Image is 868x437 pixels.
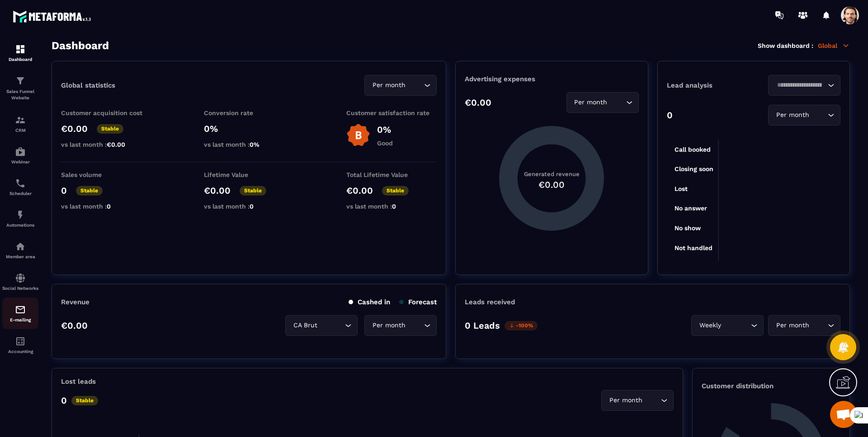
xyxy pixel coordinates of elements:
[15,336,26,347] img: accountant
[15,44,26,55] img: formation
[61,377,96,386] p: Lost leads
[61,81,115,89] p: Global statistics
[15,273,26,284] img: social-network
[204,203,294,210] p: vs last month :
[71,396,98,405] p: Stable
[702,382,840,390] p: Customer distribution
[2,88,38,101] p: Sales Funnel Website
[723,321,749,330] input: Search for option
[465,97,491,108] p: €0.00
[291,321,319,330] span: CA Brut
[774,80,826,90] input: Search for option
[399,298,437,306] p: Forecast
[61,171,151,178] p: Sales volume
[2,329,38,361] a: accountantaccountantAccounting
[2,298,38,329] a: emailemailE-mailing
[674,224,701,232] tspan: No show
[204,185,231,196] p: €0.00
[250,203,254,210] span: 0
[15,209,26,220] img: automations
[667,81,754,89] p: Lead analysis
[818,42,850,50] p: Global
[768,315,840,336] div: Search for option
[674,165,713,173] tspan: Closing soon
[61,298,90,306] p: Revenue
[346,203,437,210] p: vs last month :
[768,105,840,126] div: Search for option
[377,139,393,147] p: Good
[250,141,259,148] span: 0%
[697,321,723,330] span: Weekly
[2,57,38,62] p: Dashboard
[52,39,109,52] h3: Dashboard
[204,141,294,148] p: vs last month :
[61,109,151,116] p: Customer acquisition cost
[2,128,38,133] p: CRM
[61,203,151,210] p: vs last month :
[2,171,38,203] a: schedulerschedulerScheduler
[15,75,26,86] img: formation
[240,186,266,195] p: Stable
[768,75,840,96] div: Search for option
[204,123,294,134] p: 0%
[15,178,26,189] img: scheduler
[465,320,500,331] p: 0 Leads
[392,203,396,210] span: 0
[13,8,94,25] img: logo
[2,317,38,322] p: E-mailing
[97,124,123,134] p: Stable
[346,109,437,116] p: Customer satisfaction rate
[2,349,38,354] p: Accounting
[319,321,343,330] input: Search for option
[2,69,38,108] a: formationformationSales Funnel Website
[667,110,673,121] p: 0
[2,286,38,291] p: Social Networks
[370,80,407,90] span: Per month
[644,395,659,405] input: Search for option
[2,223,38,228] p: Automations
[607,395,644,405] span: Per month
[15,146,26,157] img: automations
[774,321,811,330] span: Per month
[2,203,38,234] a: automationsautomationsAutomations
[674,244,712,251] tspan: Not handled
[674,185,687,192] tspan: Lost
[61,141,151,148] p: vs last month :
[2,139,38,171] a: automationsautomationsWebinar
[346,123,370,147] img: b-badge-o.b3b20ee6.svg
[346,185,373,196] p: €0.00
[505,321,538,330] p: -100%
[61,185,67,196] p: 0
[76,186,103,195] p: Stable
[830,401,857,428] div: Mở cuộc trò chuyện
[15,241,26,252] img: automations
[364,75,437,96] div: Search for option
[204,171,294,178] p: Lifetime Value
[774,110,811,120] span: Per month
[370,321,407,330] span: Per month
[204,109,294,116] p: Conversion rate
[15,304,26,315] img: email
[572,98,609,107] span: Per month
[609,98,624,107] input: Search for option
[364,315,437,336] div: Search for option
[285,315,358,336] div: Search for option
[346,171,437,178] p: Total Lifetime Value
[601,390,674,411] div: Search for option
[407,80,422,90] input: Search for option
[2,254,38,259] p: Member area
[2,266,38,298] a: social-networksocial-networkSocial Networks
[107,141,125,148] span: €0.00
[61,320,88,331] p: €0.00
[2,159,38,164] p: Webinar
[15,115,26,126] img: formation
[107,203,111,210] span: 0
[349,298,390,306] p: Cashed in
[377,124,393,135] p: 0%
[811,321,826,330] input: Search for option
[2,37,38,69] a: formationformationDashboard
[811,110,826,120] input: Search for option
[2,108,38,139] a: formationformationCRM
[758,42,813,49] p: Show dashboard :
[61,123,88,134] p: €0.00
